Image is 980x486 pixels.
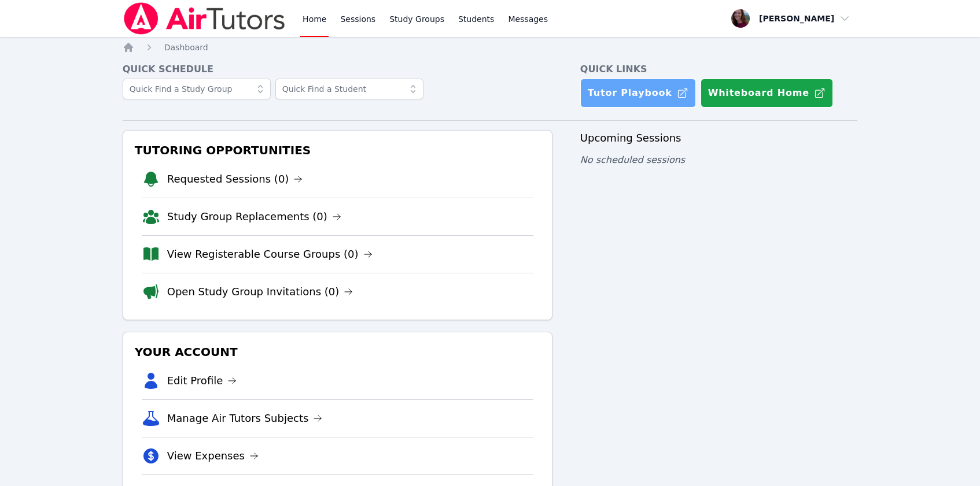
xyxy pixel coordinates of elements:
[167,410,323,426] a: Manage Air Tutors Subjects
[132,342,543,362] h3: Your Account
[123,62,552,76] h4: Quick Schedule
[580,79,696,107] a: Tutor Playbook
[167,373,237,389] a: Edit Profile
[123,42,858,53] nav: Breadcrumb
[167,246,373,262] a: View Registerable Course Groups (0)
[580,130,857,146] h3: Upcoming Sessions
[123,2,286,35] img: Air Tutors
[132,140,543,161] h3: Tutoring Opportunities
[508,13,548,25] span: Messages
[167,448,259,464] a: View Expenses
[275,79,423,99] input: Quick Find a Student
[167,284,353,300] a: Open Study Group Invitations (0)
[580,62,857,76] h4: Quick Links
[123,79,271,99] input: Quick Find a Study Group
[164,43,208,52] span: Dashboard
[701,79,833,107] button: Whiteboard Home
[167,171,303,187] a: Requested Sessions (0)
[164,42,208,53] a: Dashboard
[167,209,341,225] a: Study Group Replacements (0)
[580,154,685,165] span: No scheduled sessions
